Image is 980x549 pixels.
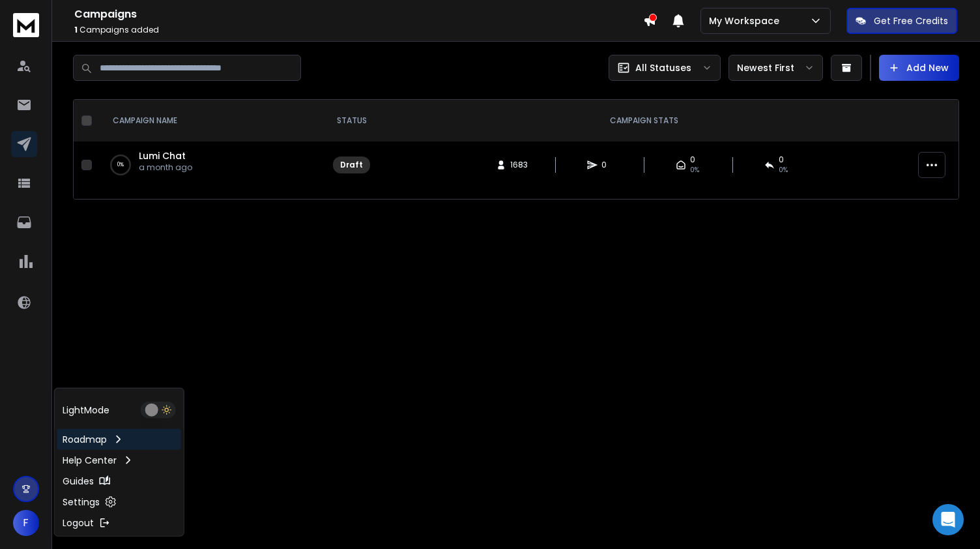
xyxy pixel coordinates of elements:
button: Add New [879,55,959,81]
h1: Campaigns [74,7,643,22]
button: Get Free Credits [846,8,957,34]
p: All Statuses [635,61,691,74]
span: 0% [690,165,699,175]
div: Open Intercom Messenger [932,504,964,535]
span: 0 [779,155,784,165]
span: 1 [74,24,78,35]
p: My Workspace [709,14,785,27]
td: 0%Lumi Chata month ago [97,141,325,188]
p: Help Center [63,454,117,467]
p: Guides [63,475,94,488]
a: Roadmap [57,429,181,450]
span: 0% [779,165,788,175]
button: F [13,510,39,536]
img: logo [13,13,39,37]
th: CAMPAIGN NAME [97,100,325,141]
a: Settings [57,492,181,512]
span: 0 [601,160,614,170]
span: 1683 [510,160,528,170]
button: Newest First [728,55,823,81]
p: Get Free Credits [874,14,948,27]
a: Guides [57,471,181,492]
p: Settings [63,496,100,509]
p: a month ago [139,162,192,173]
p: 0 % [117,158,124,171]
th: STATUS [325,100,378,141]
th: CAMPAIGN STATS [378,100,910,141]
div: Draft [340,160,363,170]
p: Roadmap [63,433,107,446]
p: Campaigns added [74,25,643,35]
a: Lumi Chat [139,149,186,162]
p: Logout [63,516,94,529]
span: 0 [690,155,695,165]
p: Light Mode [63,404,109,417]
a: Help Center [57,450,181,471]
